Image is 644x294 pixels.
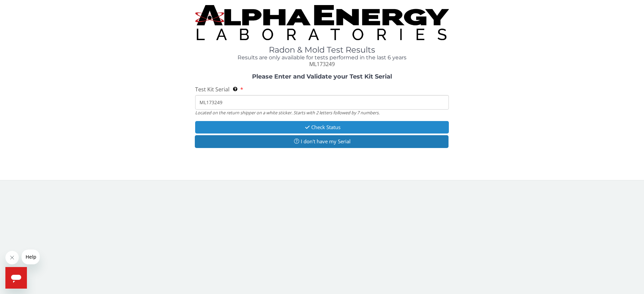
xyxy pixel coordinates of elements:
span: ML173249 [309,60,335,68]
button: Check Status [195,121,449,134]
strong: Please Enter and Validate your Test Kit Serial [252,73,392,80]
iframe: Button to launch messaging window [5,267,27,289]
button: I don't have my Serial [195,135,449,148]
h4: Results are only available for tests performed in the last 6 years [195,55,449,61]
h1: Radon & Mold Test Results [195,46,449,54]
div: Located on the return shipper on a white sticker. Starts with 2 letters followed by 7 numbers. [195,110,449,116]
img: TightCrop.jpg [195,5,449,40]
span: Test Kit Serial [195,86,229,93]
iframe: Message from company [22,249,40,264]
iframe: Close message [5,251,19,264]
